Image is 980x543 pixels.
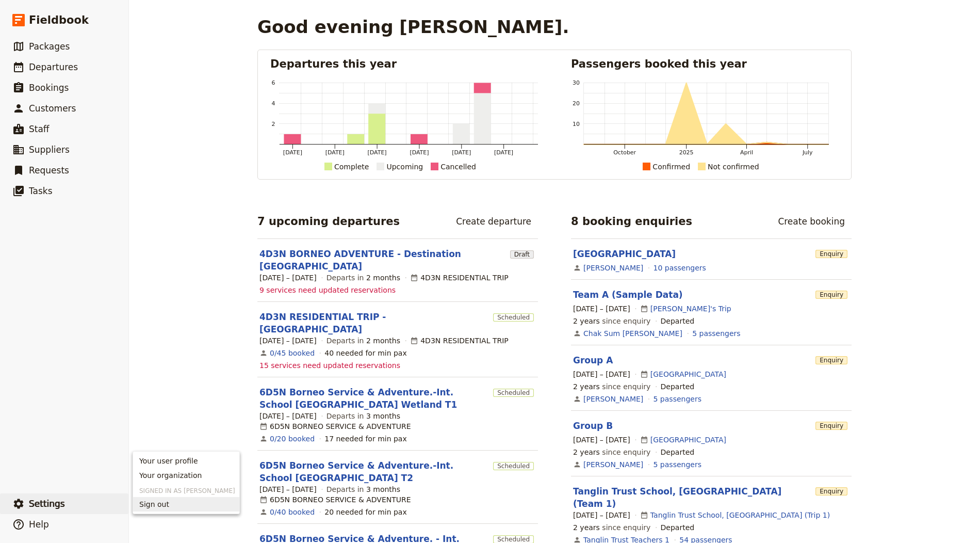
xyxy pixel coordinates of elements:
[410,336,509,346] div: 4D3N RESIDENTIAL TRIP
[133,483,239,495] h3: Signed in as [PERSON_NAME]
[139,456,198,466] span: Your user profile
[708,161,759,173] div: Not confirmed
[326,273,400,283] span: Departs in
[133,454,239,468] a: Your user profile
[613,149,636,156] tspan: October
[573,249,676,259] a: [GEOGRAPHIC_DATA]
[650,369,726,379] a: [GEOGRAPHIC_DATA]
[410,149,429,156] tspan: [DATE]
[259,484,317,494] span: [DATE] – [DATE]
[410,273,509,283] div: 4D3N RESIDENTIAL TRIP
[133,497,239,512] button: Sign out of jeff+abilityexpeditions@fieldbooksoftware.com
[283,149,302,156] tspan: [DATE]
[29,103,76,114] span: Customers
[366,412,400,420] span: 3 months
[493,462,534,470] span: Scheduled
[494,149,513,156] tspan: [DATE]
[325,149,345,156] tspan: [DATE]
[654,263,706,273] a: View the passengers for this booking
[573,435,630,445] span: [DATE] – [DATE]
[493,313,534,322] span: Scheduled
[654,394,701,404] a: View the passengers for this booking
[259,459,489,484] a: 6D5N Borneo Service & Adventure.-Int. School [GEOGRAPHIC_DATA] T2
[815,291,847,299] span: Enquiry
[324,507,407,517] div: 20 needed for min pax
[650,510,830,520] a: Tanglin Trust School, [GEOGRAPHIC_DATA] (Trip 1)
[815,356,847,364] span: Enquiry
[259,248,506,273] a: 4D3N BORNEO ADVENTURE - Destination [GEOGRAPHIC_DATA]
[259,360,400,371] span: 15 services need updated reservations
[270,56,538,72] h2: Departures this year
[272,100,275,107] tspan: 4
[573,304,630,314] span: [DATE] – [DATE]
[815,422,847,430] span: Enquiry
[259,411,317,421] span: [DATE] – [DATE]
[652,161,690,173] div: Confirmed
[133,468,239,483] a: Your organization
[29,12,89,28] span: Fieldbook
[573,523,600,532] span: 2 years
[449,213,538,230] a: Create departure
[452,149,471,156] tspan: [DATE]
[368,149,387,156] tspan: [DATE]
[661,447,695,457] div: Departed
[740,149,753,156] tspan: April
[650,435,726,445] a: [GEOGRAPHIC_DATA]
[650,304,731,314] a: [PERSON_NAME]'s Trip
[366,337,400,345] span: 2 months
[257,17,569,37] h1: Good evening [PERSON_NAME].
[679,149,694,156] tspan: 2025
[802,149,813,156] tspan: July
[257,214,400,229] h2: 7 upcoming departures
[29,83,69,93] span: Bookings
[571,56,839,72] h2: Passengers booked this year
[440,161,476,173] div: Cancelled
[661,522,695,533] div: Departed
[573,316,650,326] span: since enquiry
[366,274,400,282] span: 2 months
[326,411,400,421] span: Departs in
[29,519,49,530] span: Help
[366,485,400,493] span: 3 months
[259,311,489,336] a: 4D3N RESIDENTIAL TRIP - [GEOGRAPHIC_DATA]
[583,459,643,470] a: [PERSON_NAME]
[573,421,613,431] a: Group B
[573,486,781,509] a: Tanglin Trust School, [GEOGRAPHIC_DATA] (Team 1)
[815,487,847,496] span: Enquiry
[326,484,400,494] span: Departs in
[139,499,169,509] span: Sign out
[573,121,580,127] tspan: 10
[692,328,740,339] a: View the passengers for this booking
[654,459,701,470] a: View the passengers for this booking
[270,507,315,517] a: View the bookings for this departure
[573,522,650,533] span: since enquiry
[29,165,69,175] span: Requests
[573,369,630,379] span: [DATE] – [DATE]
[326,336,400,346] span: Departs in
[29,124,50,134] span: Staff
[259,285,396,295] span: 9 services need updated reservations
[386,161,423,173] div: Upcoming
[334,161,369,173] div: Complete
[815,250,847,258] span: Enquiry
[259,336,317,346] span: [DATE] – [DATE]
[571,214,692,229] h2: 8 booking enquiries
[661,381,695,392] div: Departed
[573,100,580,107] tspan: 20
[29,145,70,155] span: Suppliers
[583,394,643,404] a: [PERSON_NAME]
[573,448,600,456] span: 2 years
[493,389,534,397] span: Scheduled
[573,510,630,520] span: [DATE] – [DATE]
[272,121,275,127] tspan: 2
[29,499,65,509] span: Settings
[510,250,534,259] span: Draft
[324,348,407,358] div: 40 needed for min pax
[573,355,613,365] a: Group A
[324,434,407,444] div: 17 needed for min pax
[139,470,202,481] span: Your organization
[573,381,650,392] span: since enquiry
[272,79,275,86] tspan: 6
[29,41,70,52] span: Packages
[573,79,580,86] tspan: 30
